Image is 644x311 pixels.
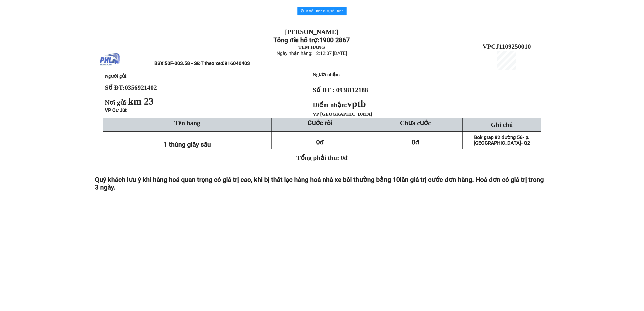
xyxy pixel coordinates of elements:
span: VPCJ1109250010 [483,43,531,50]
span: BSX: [154,61,250,66]
span: In mẫu biên lai tự cấu hình [305,8,343,13]
span: Tên hàng [174,119,200,127]
strong: Người nhận: [313,72,340,77]
strong: Số ĐT : [313,86,334,94]
span: Bok grap 82 đường 56- p. [GEOGRAPHIC_DATA]- Q2 [474,135,530,146]
span: Ghi chú [491,121,513,128]
span: 0938112188 [336,86,368,94]
span: VP [GEOGRAPHIC_DATA] [313,111,372,117]
span: Chưa cước [400,119,431,127]
button: printerIn mẫu biên lai tự cấu hình [297,7,347,15]
span: VP Cư Jút [105,107,127,113]
span: 0đ [316,138,324,146]
strong: 1900 2867 [319,36,350,44]
span: lần giá trị cước đơn hàng. Hoá đơn có giá trị trong 3 ngày. [95,176,544,191]
span: Tổng phải thu: 0đ [296,154,348,161]
span: Nơi gửi: [105,99,155,106]
strong: Điểm nhận: [313,101,366,108]
strong: Tổng đài hỗ trợ: [273,36,319,44]
strong: Số ĐT: [105,84,157,91]
img: logo [100,50,120,70]
span: 0916040403 [222,61,250,66]
span: 0356921402 [125,84,157,91]
strong: Cước rồi [308,119,332,127]
span: vptb [347,98,366,109]
span: Quý khách lưu ý khi hàng hoá quan trọng có giá trị cao, khi bị thất lạc hàng hoá nhà xe bồi thườn... [95,176,400,183]
span: printer [301,9,304,13]
span: 50F-003.58 - SĐT theo xe: [165,61,250,66]
span: Người gửi: [105,73,128,79]
strong: TEM HÀNG [298,44,325,50]
span: 0đ [412,138,419,146]
span: km 23 [128,96,154,107]
span: 1 thùng giấy sầu [164,141,211,148]
strong: [PERSON_NAME] [285,28,338,35]
span: Ngày nhận hàng: 12:12:07 [DATE] [277,50,347,56]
